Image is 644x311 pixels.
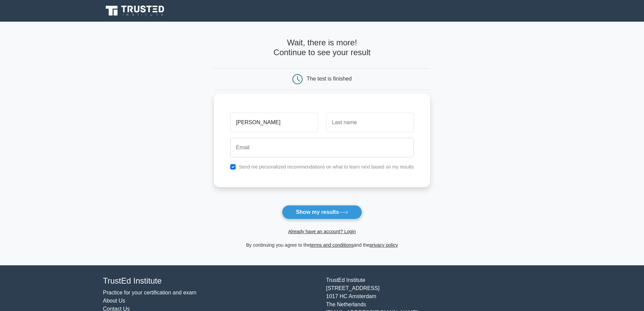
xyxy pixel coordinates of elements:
button: Show my results [282,205,362,219]
a: Already have an account? Login [288,229,356,234]
input: Last name [326,113,414,132]
h4: TrustEd Institute [103,276,318,286]
a: privacy policy [369,242,398,248]
input: Email [230,138,414,157]
a: terms and conditions [310,242,354,248]
label: Send me personalized recommendations on what to learn next based on my results [239,164,414,170]
a: Practice for your certification and exam [103,290,197,295]
div: By continuing you agree to the and the [210,241,434,249]
input: First name [230,113,318,132]
a: About Us [103,298,125,304]
h4: Wait, there is more! Continue to see your result [214,38,430,58]
div: The test is finished [307,76,352,82]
